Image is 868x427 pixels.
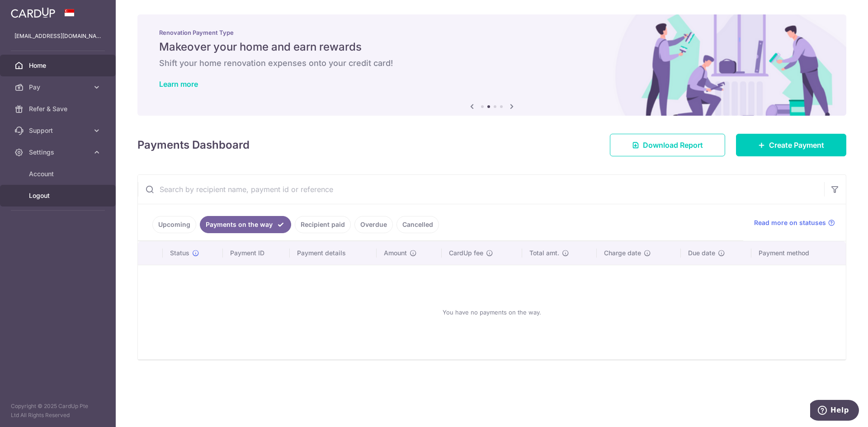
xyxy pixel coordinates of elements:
[29,191,89,200] span: Logout
[604,249,641,258] span: Charge date
[529,249,559,258] span: Total amt.
[643,140,703,150] span: Download Report
[754,218,826,227] span: Read more on statuses
[769,140,824,150] span: Create Payment
[751,241,846,265] th: Payment method
[159,80,198,89] a: Learn more
[29,83,89,92] span: Pay
[11,7,55,18] img: CardUp
[138,175,824,204] input: Search by recipient name, payment id or reference
[295,216,351,233] a: Recipient paid
[152,216,196,233] a: Upcoming
[14,32,101,41] p: [EMAIL_ADDRESS][DOMAIN_NAME]
[384,249,407,258] span: Amount
[29,126,89,135] span: Support
[159,40,825,54] h5: Makeover your home and earn rewards
[159,29,825,36] p: Renovation Payment Type
[137,137,250,153] h4: Payments Dashboard
[223,241,290,265] th: Payment ID
[159,58,825,69] h6: Shift your home renovation expenses onto your credit card!
[610,134,725,156] a: Download Report
[754,218,835,227] a: Read more on statuses
[137,14,846,116] img: Renovation banner
[149,272,835,352] div: You have no payments on the way.
[290,241,377,265] th: Payment details
[688,249,715,258] span: Due date
[200,216,291,233] a: Payments on the way
[29,148,89,157] span: Settings
[29,61,89,70] span: Home
[736,134,846,156] a: Create Payment
[354,216,393,233] a: Overdue
[29,169,89,178] span: Account
[170,249,189,258] span: Status
[810,400,859,422] iframe: Opens a widget where you can find more information
[449,249,483,258] span: CardUp fee
[396,216,439,233] a: Cancelled
[29,104,89,113] span: Refer & Save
